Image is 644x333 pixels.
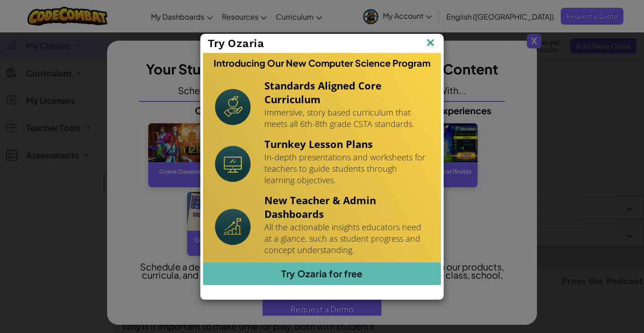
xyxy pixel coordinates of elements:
img: Icon_Turnkey.svg [215,146,251,182]
p: All the actionable insights educators need at a glance, such as student progress and concept unde... [264,222,429,256]
img: Icon_NewTeacherDashboard.svg [215,209,251,245]
img: IconClose.svg [424,37,436,50]
span: Try Ozaria [208,37,264,50]
p: In-depth presentations and worksheets for teachers to guide students through learning objectives. [264,152,429,186]
h3: Introducing Our New Computer Science Program [214,58,430,69]
img: Icon_StandardsAlignment.svg [215,89,251,125]
p: Immersive, story based curriculum that meets all 6th-8th grade CSTA standards. [264,107,429,130]
h4: Standards Aligned Core Curriculum [264,79,429,106]
a: Try Ozaria for free [203,262,441,285]
h4: Turnkey Lesson Plans [264,137,429,151]
h4: New Teacher & Admin Dashboards [264,193,429,221]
